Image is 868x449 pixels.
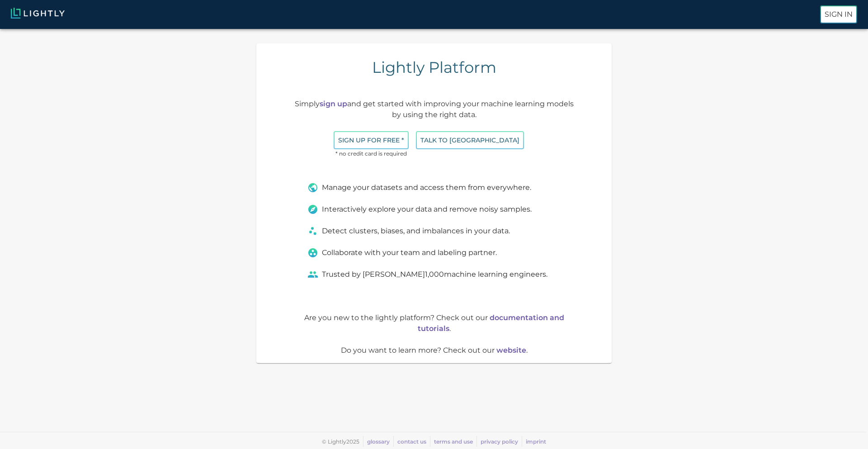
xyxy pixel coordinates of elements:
button: Sign up for free * [334,131,409,150]
a: privacy policy [481,438,518,445]
a: sign up [320,99,347,108]
div: Detect clusters, biases, and imbalances in your data. [307,226,561,236]
a: terms and use [434,438,473,445]
a: glossary [367,438,390,445]
div: Trusted by [PERSON_NAME] 1,000 machine learning engineers. [307,269,561,280]
span: * no credit card is required [334,149,409,158]
h4: Lightly Platform [372,58,496,77]
a: website [496,346,526,354]
button: Talk to [GEOGRAPHIC_DATA] [416,131,524,150]
a: Talk to [GEOGRAPHIC_DATA] [416,136,524,144]
img: Lightly [11,8,65,19]
a: contact us [397,438,426,445]
button: Sign In [820,5,857,24]
a: Sign up for free * [334,136,409,144]
a: documentation and tutorials [418,313,564,333]
div: Collaborate with your team and labeling partner. [307,247,561,258]
p: Do you want to learn more? Check out our . [293,345,576,356]
p: Simply and get started with improving your machine learning models by using the right data. [293,99,576,120]
a: imprint [526,438,546,445]
span: © Lightly 2025 [322,438,359,445]
div: Manage your datasets and access them from everywhere. [307,182,561,193]
div: Interactively explore your data and remove noisy samples. [307,204,561,215]
p: Sign In [825,9,853,20]
p: Are you new to the lightly platform? Check out our . [293,312,576,334]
